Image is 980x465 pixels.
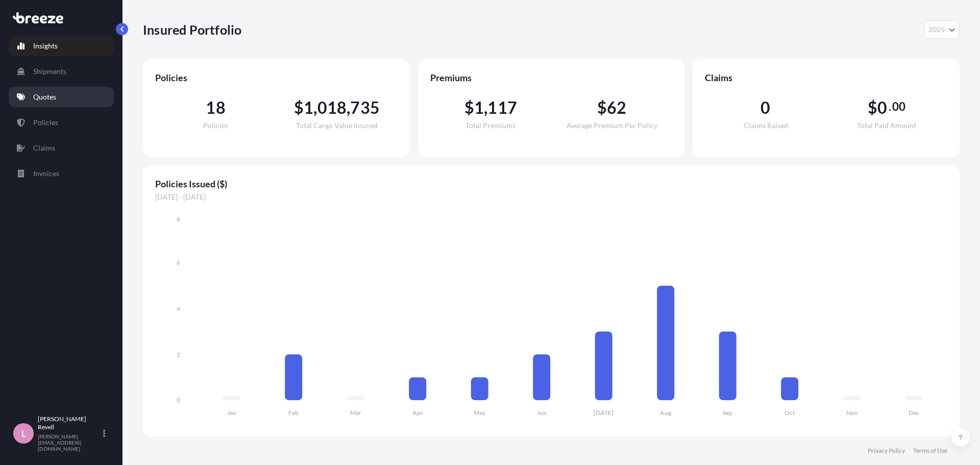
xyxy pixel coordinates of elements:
span: 0 [877,100,887,116]
span: Total Premiums [465,122,516,129]
tspan: Jan [227,409,236,417]
tspan: Apr [412,409,423,417]
tspan: 0 [177,396,180,404]
p: [PERSON_NAME][EMAIL_ADDRESS][DOMAIN_NAME] [38,433,101,452]
tspan: 4 [177,305,180,312]
tspan: 2 [177,351,180,358]
span: 117 [487,100,517,116]
p: Policies [33,117,58,128]
a: Insights [9,36,114,56]
span: , [347,100,350,116]
tspan: Oct [785,409,795,417]
span: 735 [350,100,380,116]
span: 1 [474,100,484,116]
tspan: Feb [288,409,299,417]
tspan: [DATE] [594,409,614,417]
a: Quotes [9,87,114,107]
span: Policies [203,122,228,129]
span: 18 [206,100,225,116]
span: L [21,428,26,438]
tspan: May [474,409,486,417]
span: $ [597,100,607,116]
span: Claims [705,71,947,84]
span: Policies Issued ($) [155,178,947,190]
tspan: Sep [723,409,732,417]
tspan: 8 [177,215,180,223]
a: Shipments [9,61,114,82]
span: $ [464,100,474,116]
span: Total Paid Amount [857,122,916,129]
span: $ [294,100,304,116]
p: Quotes [33,92,56,102]
tspan: Dec [909,409,919,417]
a: Policies [9,112,114,133]
span: 018 [317,100,347,116]
p: Insights [33,41,58,51]
p: Claims [33,143,55,153]
span: , [313,100,317,116]
span: 62 [607,100,626,116]
span: 2025 [928,25,945,35]
span: [DATE] - [DATE] [155,192,947,202]
span: Premiums [430,71,673,84]
a: Privacy Policy [868,447,905,455]
p: Shipments [33,66,66,77]
a: Terms of Use [913,447,947,455]
a: Invoices [9,163,114,184]
span: , [484,100,487,116]
span: 1 [304,100,313,116]
tspan: Mar [350,409,361,417]
p: Invoices [33,168,59,179]
span: 0 [761,100,770,116]
tspan: Jun [537,409,547,417]
span: Average Premium Per Policy [567,122,657,129]
p: [PERSON_NAME] Revell [38,415,101,431]
span: Total Cargo Value Insured [296,122,378,129]
tspan: Nov [846,409,858,417]
span: Claims Raised [744,122,788,129]
span: Policies [155,71,398,84]
p: Insured Portfolio [143,21,241,38]
button: Year Selector [924,20,960,39]
a: Claims [9,138,114,158]
tspan: Aug [660,409,672,417]
tspan: 6 [177,259,180,266]
span: $ [868,100,877,116]
span: . [889,103,891,111]
span: 00 [892,103,905,111]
